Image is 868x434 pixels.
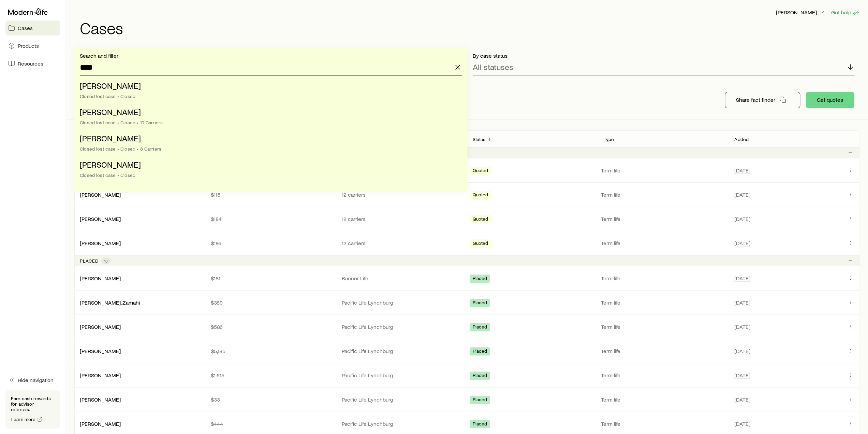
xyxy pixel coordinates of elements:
[80,275,121,281] a: [PERSON_NAME]
[211,348,331,354] p: $5,185
[601,323,726,330] p: Term life
[80,258,99,264] p: Placed
[211,372,331,379] p: $1,615
[736,96,775,103] p: Share fact finder
[601,348,726,354] p: Term life
[734,275,750,282] span: [DATE]
[80,348,121,355] div: [PERSON_NAME]
[734,191,750,198] span: [DATE]
[80,52,462,59] p: Search and filter
[601,167,726,174] p: Term life
[5,56,60,71] a: Resources
[725,92,800,108] button: Share fact finder
[18,25,33,31] span: Cases
[734,323,750,330] span: [DATE]
[472,397,487,404] span: Placed
[472,216,488,223] span: Quoted
[734,348,750,354] span: [DATE]
[80,275,121,282] div: [PERSON_NAME]
[472,300,487,307] span: Placed
[601,275,726,282] p: Term life
[831,9,860,16] button: Get help
[472,348,487,355] span: Placed
[734,420,750,427] span: [DATE]
[734,215,750,222] span: [DATE]
[601,420,726,427] p: Term life
[80,159,141,169] span: [PERSON_NAME]
[601,215,726,222] p: Term life
[734,372,750,379] span: [DATE]
[80,348,121,354] a: [PERSON_NAME]
[211,215,331,222] p: $184
[342,372,462,379] p: Pacific Life Lynchburg
[211,299,331,306] p: $389
[18,42,39,49] span: Products
[80,323,121,331] div: [PERSON_NAME]
[601,372,726,379] p: Term life
[734,137,749,142] p: Added
[80,240,121,247] div: [PERSON_NAME]
[5,38,60,53] a: Products
[601,191,726,198] p: Term life
[601,396,726,403] p: Term life
[211,191,331,198] p: $115
[80,133,141,143] span: [PERSON_NAME]
[80,372,121,379] div: [PERSON_NAME]
[472,324,487,331] span: Placed
[472,373,487,380] span: Placed
[211,323,331,330] p: $586
[734,240,750,247] span: [DATE]
[80,215,121,223] div: [PERSON_NAME]
[472,276,487,283] span: Placed
[80,323,121,330] a: [PERSON_NAME]
[80,146,458,152] div: Closed lost case • Closed • 8 Carriers
[806,92,854,108] button: Get quotes
[734,396,750,403] span: [DATE]
[80,299,140,306] div: [PERSON_NAME], Zamahi
[472,192,488,199] span: Quoted
[342,396,462,403] p: Pacific Life Lynchburg
[80,396,121,403] a: [PERSON_NAME]
[80,299,140,306] a: [PERSON_NAME], Zamahi
[80,78,458,104] li: Bene, John
[342,215,462,222] p: 12 carriers
[211,275,331,282] p: $181
[472,137,485,142] p: Status
[342,240,462,247] p: 12 carriers
[80,420,121,428] div: [PERSON_NAME]
[5,373,60,388] button: Hide navigation
[601,240,726,247] p: Term life
[342,191,462,198] p: 12 carriers
[342,299,462,306] p: Pacific Life Lynchburg
[342,348,462,354] p: Pacific Life Lynchburg
[11,417,36,422] span: Learn more
[18,60,43,67] span: Resources
[472,168,488,175] span: Quoted
[104,258,108,264] span: 10
[18,377,54,383] span: Hide navigation
[342,420,462,427] p: Pacific Life Lynchburg
[80,191,121,198] a: [PERSON_NAME]
[80,131,458,157] li: Bene, John
[5,390,60,429] div: Earn cash rewards for advisor referrals.Learn more
[5,20,60,36] a: Cases
[80,172,458,178] div: Closed lost case • Closed
[342,275,462,282] p: Banner Life
[211,396,331,403] p: $33
[472,421,487,428] span: Placed
[80,420,121,427] a: [PERSON_NAME]
[80,120,458,125] div: Closed lost case • Closed • 10 Carriers
[734,167,750,174] span: [DATE]
[734,299,750,306] span: [DATE]
[473,62,513,72] p: All statuses
[603,137,614,142] p: Type
[776,9,825,17] button: [PERSON_NAME]
[80,215,121,222] a: [PERSON_NAME]
[211,420,331,427] p: $444
[80,240,121,246] a: [PERSON_NAME]
[776,9,825,16] p: [PERSON_NAME]
[11,396,55,412] p: Earn cash rewards for advisor referrals.
[473,52,855,59] p: By case status
[472,240,488,248] span: Quoted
